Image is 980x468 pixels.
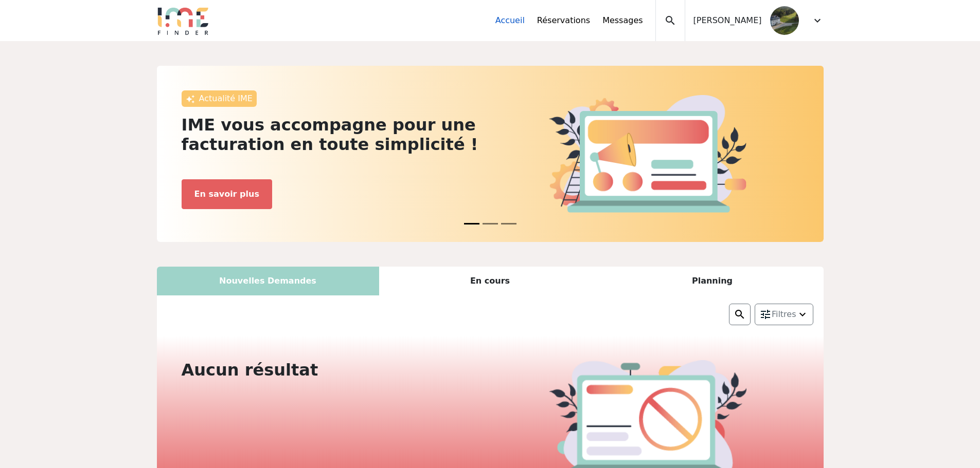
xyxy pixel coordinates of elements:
div: Actualité IME [182,90,257,107]
a: Réservations [537,14,590,27]
h2: IME vous accompagne pour une facturation en toute simplicité ! [182,115,484,155]
img: 95841-0.png [770,6,799,35]
img: awesome.png [186,95,195,104]
span: [PERSON_NAME] [693,14,762,27]
img: setting.png [759,308,772,321]
a: Messages [602,14,643,27]
div: Nouvelles Demandes [157,267,379,295]
img: Logo.png [157,6,209,35]
button: En savoir plus [182,179,272,209]
img: search.png [734,308,746,321]
button: News 0 [464,218,479,230]
img: arrow_down.png [796,308,809,321]
h2: Aucun résultat [182,360,484,380]
span: search [664,14,676,27]
span: Filtres [772,308,796,321]
div: En cours [379,267,601,295]
span: expand_more [811,14,824,27]
button: News 1 [483,218,498,230]
img: actu.png [549,95,746,212]
button: News 2 [501,218,516,230]
div: Planning [601,267,824,295]
a: Accueil [495,14,525,27]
